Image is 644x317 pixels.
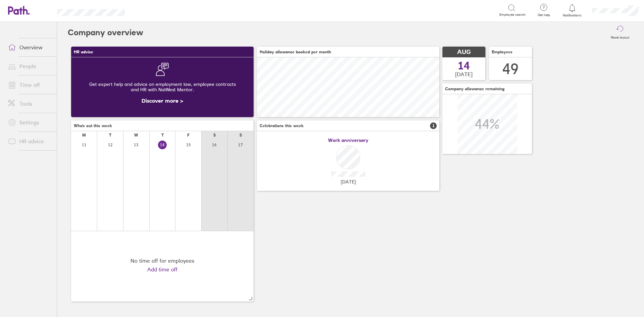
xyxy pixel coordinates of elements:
a: People [3,59,57,73]
a: HR advice [3,135,57,148]
a: Time off [3,78,57,92]
div: S [239,133,242,138]
div: F [187,133,190,138]
a: Notifications [561,3,583,17]
div: W [134,133,138,138]
div: T [161,133,164,138]
div: 49 [502,60,519,77]
div: Search [143,7,160,13]
span: HR advice [74,50,93,54]
div: T [109,133,111,138]
span: Notifications [561,13,583,17]
div: S [213,133,216,138]
span: Work anniversary [328,138,368,143]
a: Tools [3,97,57,110]
div: M [82,133,86,138]
span: [DATE] [455,71,473,77]
span: 14 [458,60,470,71]
span: [DATE] [341,179,356,184]
label: Reset layout [607,34,633,40]
span: Holiday allowance booked per month [260,50,331,54]
span: Employees [492,50,513,54]
div: No time off for employees [130,258,194,264]
button: Reset layout [607,22,633,43]
a: Settings [3,116,57,129]
span: Company allowance remaining [445,87,504,91]
a: Overview [3,41,57,54]
a: Discover more > [142,97,183,104]
span: Celebrations this week [260,123,304,128]
h2: Company overview [68,22,143,43]
span: Who's out this week [74,123,112,128]
a: Add time off [147,266,177,272]
span: Employee search [499,13,526,17]
span: 1 [430,122,437,129]
span: Get help [533,13,555,17]
div: Get expert help and advice on employment law, employee contracts and HR with NatWest Mentor. [76,76,248,98]
span: AUG [457,49,471,56]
